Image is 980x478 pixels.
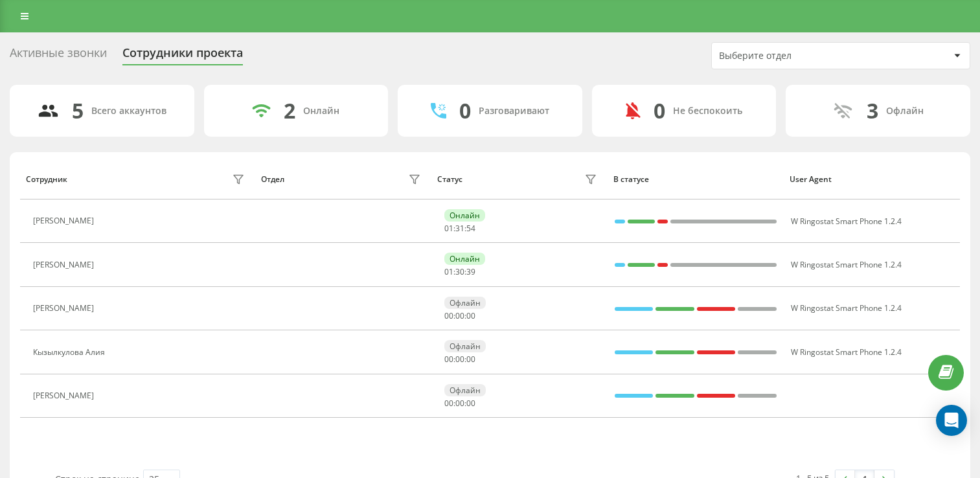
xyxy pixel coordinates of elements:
div: Офлайн [444,340,486,352]
span: 00 [455,354,464,365]
div: : : [444,224,475,233]
div: Не беспокоить [673,106,742,117]
div: Всего аккаунтов [91,106,166,117]
span: 00 [466,310,475,321]
div: 0 [459,98,471,123]
span: 01 [444,223,453,234]
div: 0 [654,98,665,123]
span: 00 [444,398,453,409]
div: Сотрудники проекта [122,46,243,66]
span: 31 [455,223,464,234]
span: 39 [466,266,475,277]
span: W Ringostat Smart Phone 1.2.4 [791,347,902,358]
div: Разговаривают [479,106,549,117]
span: 00 [444,354,453,365]
div: Выберите отдел [719,51,874,62]
div: Офлайн [444,297,486,309]
div: : : [444,312,475,321]
span: 30 [455,266,464,277]
div: Сотрудник [26,175,67,184]
div: 2 [284,98,295,123]
div: 3 [867,98,878,123]
div: : : [444,355,475,364]
div: Онлайн [444,209,485,222]
div: [PERSON_NAME] [33,304,97,313]
div: Онлайн [303,106,339,117]
div: Активные звонки [10,46,107,66]
span: W Ringostat Smart Phone 1.2.4 [791,259,902,270]
div: User Agent [790,175,953,184]
span: 00 [455,398,464,409]
div: Статус [437,175,462,184]
span: W Ringostat Smart Phone 1.2.4 [791,302,902,313]
span: 00 [466,354,475,365]
div: [PERSON_NAME] [33,216,97,225]
span: 00 [455,310,464,321]
span: 00 [444,310,453,321]
div: Open Intercom Messenger [936,405,967,436]
div: 5 [72,98,84,123]
div: [PERSON_NAME] [33,391,97,400]
span: 00 [466,398,475,409]
span: 54 [466,223,475,234]
div: Кызылкулова Алия [33,348,108,357]
div: Онлайн [444,253,485,265]
div: : : [444,399,475,408]
div: Офлайн [444,384,486,396]
span: 01 [444,266,453,277]
div: [PERSON_NAME] [33,260,97,269]
div: Отдел [261,175,284,184]
div: : : [444,267,475,277]
div: Офлайн [886,106,924,117]
span: W Ringostat Smart Phone 1.2.4 [791,216,902,227]
div: В статусе [613,175,777,184]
